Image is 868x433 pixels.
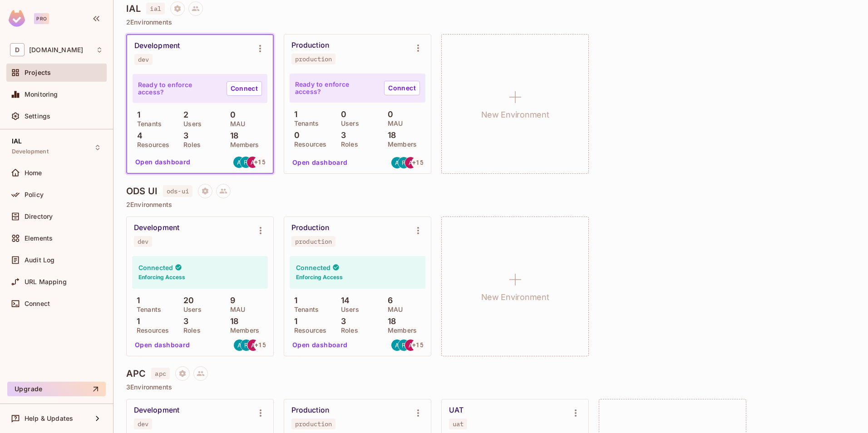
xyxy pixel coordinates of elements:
[409,39,427,57] button: Environment settings
[295,81,377,95] p: Ready to enforce access?
[12,138,22,145] span: IAL
[409,221,427,240] button: Environment settings
[290,296,297,305] p: 1
[132,327,169,334] p: Resources
[138,263,173,272] h4: Connected
[133,120,162,128] p: Tenants
[132,306,161,313] p: Tenants
[383,317,396,326] p: 18
[383,120,403,127] p: MAU
[449,406,464,415] div: UAT
[226,327,259,334] p: Members
[179,141,201,148] p: Roles
[179,306,202,313] p: Users
[289,155,351,170] button: Open dashboard
[295,420,332,428] div: production
[398,157,409,168] img: rmacotela@deacero.com
[290,327,326,334] p: Resources
[12,148,49,155] span: Development
[25,91,58,98] span: Monitoring
[25,113,50,120] span: Settings
[289,338,351,352] button: Open dashboard
[336,296,350,305] p: 14
[481,290,549,304] h1: New Environment
[290,306,319,313] p: Tenants
[290,141,326,148] p: Resources
[179,327,201,334] p: Roles
[226,131,238,140] p: 18
[179,131,188,140] p: 3
[25,191,44,198] span: Policy
[9,10,25,27] img: SReyMgAAAABJRU5ErkJggg==
[383,296,393,305] p: 6
[247,340,259,351] img: antdia@deacero.com
[290,110,297,119] p: 1
[336,141,358,148] p: Roles
[226,110,236,119] p: 0
[198,188,212,197] span: Project settings
[175,371,190,379] span: Project settings
[25,213,53,220] span: Directory
[226,141,259,148] p: Members
[126,201,855,208] p: 2 Environments
[291,223,329,232] div: Production
[226,306,245,313] p: MAU
[241,340,252,351] img: rmacotela@deacero.com
[383,110,393,119] p: 0
[126,3,141,14] h4: IAL
[126,19,855,26] p: 2 Environments
[10,43,25,56] span: D
[383,306,403,313] p: MAU
[34,13,49,24] div: Pro
[179,317,188,326] p: 3
[163,185,192,197] span: ods-ui
[7,382,106,396] button: Upgrade
[251,39,269,58] button: Environment settings
[290,317,297,326] p: 1
[226,296,235,305] p: 9
[25,415,73,422] span: Help & Updates
[132,155,194,169] button: Open dashboard
[133,141,169,148] p: Resources
[391,340,403,351] img: aames@deacero.com
[151,368,169,379] span: apc
[146,3,164,15] span: ial
[138,420,148,428] div: dev
[405,340,416,351] img: antdia@deacero.com
[336,317,346,326] p: 3
[295,238,332,245] div: production
[138,273,185,281] h6: Enforcing Access
[25,69,51,76] span: Projects
[138,81,219,96] p: Ready to enforce access?
[336,327,358,334] p: Roles
[138,56,149,63] div: dev
[295,55,332,63] div: production
[138,238,148,245] div: dev
[179,296,194,305] p: 20
[290,131,300,140] p: 0
[133,110,140,119] p: 1
[384,81,420,95] a: Connect
[132,296,140,305] p: 1
[126,368,146,379] h4: APC
[179,110,188,119] p: 2
[133,131,143,140] p: 4
[255,342,266,348] span: + 15
[170,6,185,15] span: Project settings
[409,404,427,422] button: Environment settings
[412,342,423,348] span: + 15
[296,273,343,281] h6: Enforcing Access
[25,169,42,177] span: Home
[398,340,409,351] img: rmacotela@deacero.com
[233,157,245,168] img: aames@deacero.com
[29,46,83,54] span: Workspace: deacero.com
[254,159,265,165] span: + 15
[126,186,158,197] h4: ODS UI
[240,157,252,168] img: rmacotela@deacero.com
[412,159,423,166] span: + 15
[336,306,359,313] p: Users
[453,420,464,428] div: uat
[336,120,359,127] p: Users
[179,120,202,128] p: Users
[134,223,179,232] div: Development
